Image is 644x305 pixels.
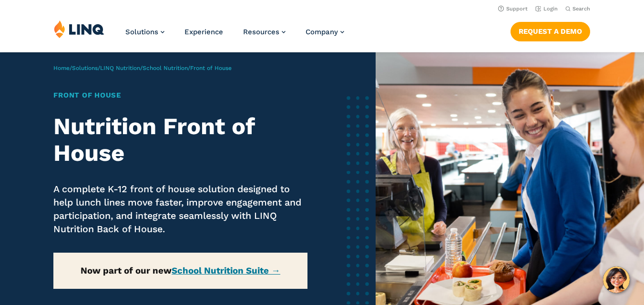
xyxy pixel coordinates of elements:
button: Open Search Bar [565,5,590,12]
h1: Front of House [53,90,307,101]
button: Hello, have a question? Let’s chat. [603,266,630,293]
nav: Button Navigation [511,20,590,41]
img: LINQ | K‑12 Software [54,20,104,38]
a: LINQ Nutrition [100,65,140,71]
a: Request a Demo [511,22,590,41]
strong: Now part of our new [81,266,280,276]
span: Search [572,6,590,12]
nav: Primary Navigation [125,20,344,51]
a: Home [53,65,70,71]
a: Solutions [125,28,164,36]
a: Resources [243,28,286,36]
span: Resources [243,28,279,36]
a: Solutions [72,65,98,71]
a: Support [498,6,528,12]
span: Front of House [190,65,232,71]
span: Company [306,28,338,36]
a: School Nutrition Suite → [172,266,280,276]
a: Login [535,6,558,12]
strong: Nutrition Front of House [53,113,255,167]
span: / / / / [53,65,232,71]
a: Company [306,28,344,36]
p: A complete K-12 front of house solution designed to help lunch lines move faster, improve engagem... [53,183,307,236]
a: Experience [184,28,223,36]
a: School Nutrition [143,65,188,71]
span: Solutions [125,28,158,36]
